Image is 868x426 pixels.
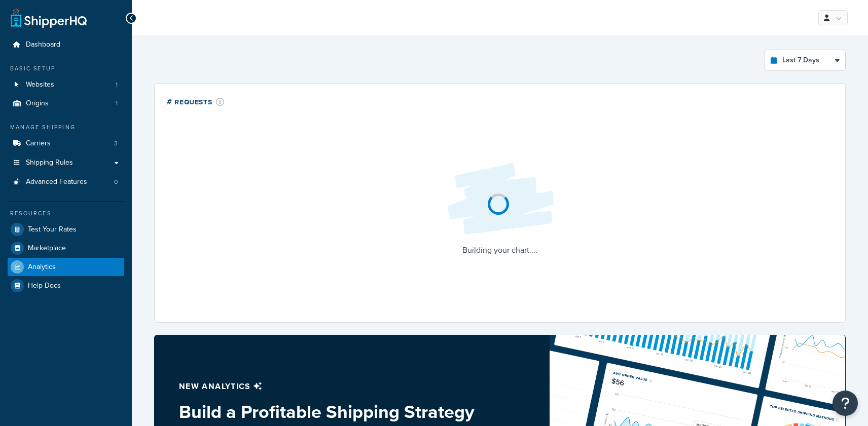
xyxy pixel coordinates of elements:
a: Shipping Rules [8,153,124,172]
a: Carriers3 [8,134,124,153]
li: Websites [8,75,124,94]
span: 3 [114,139,118,148]
span: Marketplace [28,244,66,253]
span: Dashboard [26,41,60,49]
div: # Requests [167,96,225,107]
div: Manage Shipping [8,123,124,132]
a: Websites1 [8,75,124,94]
span: Carriers [26,139,51,148]
span: Help Docs [28,282,61,290]
h3: Build a Profitable Shipping Strategy [179,402,476,422]
a: Help Docs [8,277,124,295]
img: Loading... [439,155,561,243]
span: 1 [116,81,118,89]
span: Shipping Rules [26,159,73,167]
span: Analytics [28,263,56,272]
li: Origins [8,94,124,113]
span: 1 [116,99,118,108]
span: Advanced Features [26,178,87,186]
div: Basic Setup [8,64,124,73]
li: Carriers [8,134,124,153]
span: Test Your Rates [28,225,77,234]
p: Building your chart.... [439,243,561,257]
a: Test Your Rates [8,220,124,239]
a: Advanced Features0 [8,173,124,191]
span: 0 [114,178,118,186]
a: Analytics [8,258,124,276]
a: Marketplace [8,239,124,257]
span: Origins [26,99,49,108]
span: Websites [26,81,54,89]
a: Dashboard [8,35,124,54]
button: Open Resource Center [833,391,858,416]
div: Resources [8,209,124,218]
a: Origins1 [8,94,124,113]
li: Advanced Features [8,173,124,191]
p: New analytics [179,379,476,394]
